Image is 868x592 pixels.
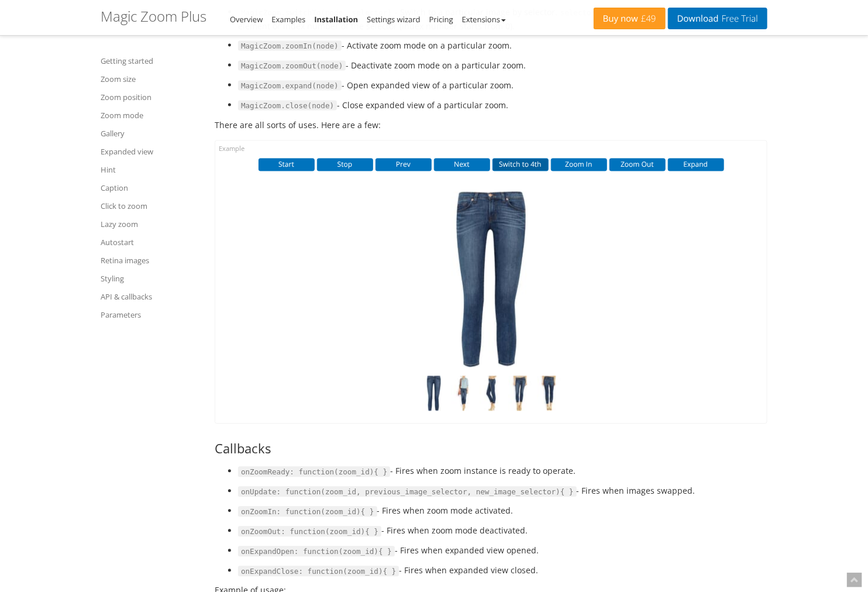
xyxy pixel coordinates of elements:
a: Overview [230,14,263,25]
button: Zoom Out [609,159,666,171]
a: Parameters [101,308,200,322]
code: onExpandOpen: function(zoom_id){ } [238,546,395,557]
img: jeans-8.jpg [537,376,560,415]
li: - Fires when zoom mode activated. [238,504,767,518]
li: - Deactivate zoom mode on a particular zoom. [238,58,767,73]
a: Pricing [429,14,453,25]
a: API & callbacks [101,290,200,304]
li: - Fires when zoom mode deactivated. [238,524,767,538]
a: Getting started [101,54,200,68]
a: Gallery [101,126,200,140]
a: Styling [101,271,200,285]
h1: Magic Zoom Plus [101,9,206,24]
a: Zoom mode [101,108,200,122]
li: - Fires when expanded view closed. [238,564,767,578]
li: - Activate zoom mode on a particular zoom. [238,39,767,53]
a: Extensions [462,14,506,25]
a: Click to zoom [101,199,200,213]
a: Zoom size [101,72,200,86]
button: Zoom In [551,159,607,171]
img: jeans-6.jpg [480,376,503,415]
button: Expand [668,159,724,171]
a: Buy now£49 [594,8,666,29]
a: Zoom position [101,90,200,104]
a: Examples [271,14,305,25]
li: - Close expanded view of a particular zoom. [238,98,767,112]
code: MagicZoom.zoomIn(node) [238,41,342,51]
code: onExpandClose: function(zoom_id){ } [238,566,399,577]
li: - Fires when expanded view opened. [238,544,767,558]
button: Stop [317,159,373,171]
span: £49 [638,14,656,23]
a: Expanded view [101,144,200,159]
code: MagicZoom.close(node) [238,101,337,111]
span: Free Trial [719,14,758,23]
a: Retina images [101,253,200,267]
li: - Fires when images swapped. [238,484,767,498]
code: onZoomOut: function(zoom_id){ } [238,526,381,537]
code: MagicZoom.zoomOut(node) [238,61,346,71]
h3: Callbacks [215,442,767,456]
code: onUpdate: function(zoom_id, previous_image_selector, new_image_selector){ } [238,487,577,497]
a: Settings wizard [367,14,421,25]
img: jeans-7.jpg [508,376,532,415]
a: Caption [101,181,200,195]
li: - Fires when zoom instance is ready to operate. [238,464,767,479]
button: Next [434,159,490,171]
a: Lazy zoom [101,217,200,231]
code: onZoomReady: function(zoom_id){ } [238,467,390,477]
img: jeans-1.jpg [422,376,446,415]
a: Installation [314,14,358,25]
img: jeans-5.jpg [451,376,474,415]
code: MagicZoom.expand(node) [238,81,342,91]
code: onZoomIn: function(zoom_id){ } [238,507,377,517]
a: Autostart [101,235,200,249]
button: Prev [376,159,432,171]
button: Switch to 4th [492,159,549,171]
a: DownloadFree Trial [668,8,767,29]
button: Start [259,159,315,171]
a: Hint [101,163,200,177]
li: - Open expanded view of a particular zoom. [238,78,767,92]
